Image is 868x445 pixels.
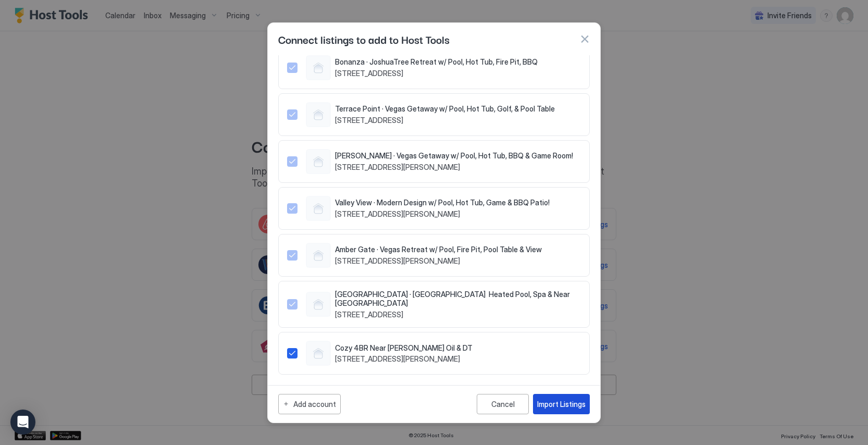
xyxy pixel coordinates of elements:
[491,400,515,409] div: Cancel
[335,290,581,308] span: [GEOGRAPHIC_DATA] · [GEOGRAPHIC_DATA] Heated Pool, Spa & Near [GEOGRAPHIC_DATA]
[335,104,555,114] span: Terrace Point · Vegas Getaway w/ Pool, Hot Tub, Golf, & Pool Table
[287,55,581,80] div: 1252905064555835212
[537,399,586,410] div: Import Listings
[10,410,35,435] div: Open Intercom Messenger
[287,290,581,319] div: 1290737823253143361
[335,116,555,125] span: [STREET_ADDRESS]
[287,196,581,221] div: 1271562507429229751
[335,163,573,172] span: [STREET_ADDRESS][PERSON_NAME]
[335,151,573,160] span: [PERSON_NAME] · Vegas Getaway w/ Pool, Hot Tub, BBQ & Game Room!
[335,198,550,207] span: Valley View · Modern Design w/ Pool, Hot Tub, Game & BBQ Patio!
[287,341,581,366] div: 1495741564038266992
[287,149,581,174] div: 1264751270787950199
[335,343,473,353] span: Cozy 4BR Near [PERSON_NAME] Oil & DT
[287,243,581,268] div: 1288662878191632368
[335,69,538,78] span: [STREET_ADDRESS]
[335,310,581,319] span: [STREET_ADDRESS]
[293,399,336,410] div: Add account
[335,354,473,364] span: [STREET_ADDRESS][PERSON_NAME]
[335,256,542,266] span: [STREET_ADDRESS][PERSON_NAME]
[335,245,542,254] span: Amber Gate · Vegas Retreat w/ Pool, Fire Pit, Pool Table & View
[533,394,590,414] button: Import Listings
[335,209,550,219] span: [STREET_ADDRESS][PERSON_NAME]
[278,31,450,47] span: Connect listings to add to Host Tools
[278,394,341,414] button: Add account
[477,394,529,414] button: Cancel
[287,102,581,127] div: 1264544903855007646
[335,57,538,67] span: Bonanza · JoshuaTree Retreat w/ Pool, Hot Tub, Fire Pit, BBQ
